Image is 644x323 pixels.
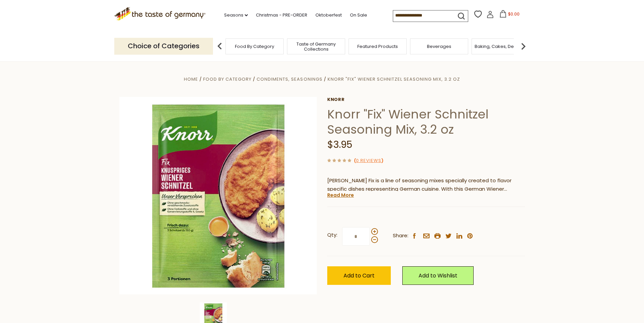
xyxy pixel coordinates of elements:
[427,44,451,49] a: Beverages
[495,10,524,20] button: $0.00
[350,11,367,19] a: On Sale
[357,44,398,49] a: Featured Products
[327,97,525,102] a: Knorr
[327,231,337,239] strong: Qty:
[327,192,354,198] a: Read More
[114,38,213,54] p: Choice of Categories
[342,227,370,246] input: Qty:
[393,232,408,240] span: Share:
[508,11,520,17] span: $0.00
[289,42,343,52] a: Taste of Germany Collections
[184,76,198,82] a: Home
[256,11,307,19] a: Christmas - PRE-ORDER
[213,39,226,53] img: previous arrow
[257,76,322,82] a: Condiments, Seasonings
[475,44,527,49] a: Baking, Cakes, Desserts
[315,11,342,19] a: Oktoberfest
[343,272,375,279] span: Add to Cart
[327,107,525,137] h1: Knorr "Fix" Wiener Schnitzel Seasoning Mix, 3.2 oz
[402,266,474,285] a: Add to Wishlist
[235,44,274,49] a: Food By Category
[328,76,460,82] a: Knorr "Fix" Wiener Schnitzel Seasoning Mix, 3.2 oz
[224,11,248,19] a: Seasons
[517,39,530,53] img: next arrow
[354,157,383,164] span: ( )
[327,177,525,193] p: [PERSON_NAME] Fix is a line of seasoning mixes specially created to flavor specific dishes repres...
[327,266,391,285] button: Add to Cart
[356,157,381,164] a: 0 Reviews
[203,76,252,82] a: Food By Category
[119,97,317,294] img: Knorr "Fix" Wiener Schnitzel Seasoning Mix, 3.2 oz
[327,138,352,151] span: $3.95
